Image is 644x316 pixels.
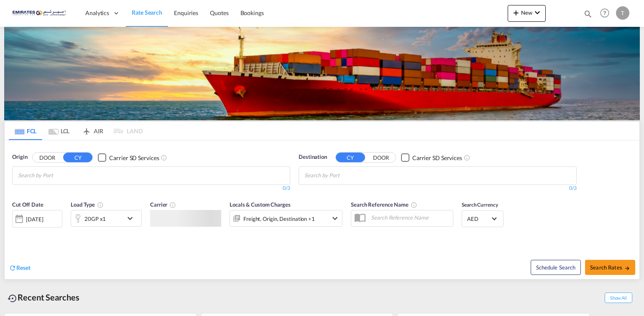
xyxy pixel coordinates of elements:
input: Chips input. [18,169,97,182]
span: New [511,9,542,16]
md-pagination-wrapper: Use the left and right arrow keys to navigate between tabs [9,122,143,140]
md-tab-item: FCL [9,122,42,140]
span: Search Rates [590,264,630,271]
div: 0/3 [299,185,577,192]
div: 20GP x1 [84,213,106,225]
span: Cut Off Date [12,201,43,208]
span: AED [467,215,491,223]
div: Freight Origin Destination Factory Stuffing [243,213,315,225]
md-tab-item: LCL [42,122,76,140]
span: Destination [299,153,327,161]
md-icon: icon-arrow-right [624,265,630,271]
md-icon: icon-backup-restore [8,293,18,303]
span: Rate Search [132,9,162,16]
button: icon-plus 400-fgNewicon-chevron-down [508,5,546,22]
span: Help [598,6,612,20]
div: Recent Searches [4,288,83,307]
span: Enquiries [174,9,198,16]
img: c67187802a5a11ec94275b5db69a26e6.png [13,4,69,23]
span: Origin [12,153,27,161]
md-datepicker: Select [12,227,18,238]
md-icon: icon-information-outline [97,202,104,208]
md-icon: The selected Trucker/Carrierwill be displayed in the rate results If the rates are from another f... [169,202,176,208]
button: CY [63,153,92,162]
div: OriginDOOR CY Checkbox No InkUnchecked: Search for CY (Container Yard) services for all selected ... [5,140,639,279]
md-checkbox: Checkbox No Ink [98,153,159,162]
md-icon: icon-chevron-down [125,213,139,223]
span: Locals & Custom Charges [230,201,291,208]
div: Help [598,6,616,21]
md-icon: Unchecked: Search for CY (Container Yard) services for all selected carriers.Checked : Search for... [161,154,167,161]
div: icon-magnify [583,9,593,22]
div: Freight Origin Destination Factory Stuffingicon-chevron-down [230,210,342,227]
md-icon: Unchecked: Search for CY (Container Yard) services for all selected carriers.Checked : Search for... [464,154,470,161]
button: DOOR [366,153,396,163]
md-icon: icon-chevron-down [330,213,340,223]
span: Reset [16,264,31,271]
button: Note: By default Schedule search will only considerorigin ports, destination ports and cut off da... [531,260,581,275]
span: Carrier [150,201,176,208]
span: Analytics [85,9,109,17]
md-checkbox: Checkbox No Ink [401,153,462,162]
span: Quotes [210,9,228,16]
div: icon-refreshReset [9,264,31,273]
input: Chips input. [304,169,384,182]
div: [DATE] [12,210,62,228]
div: T [616,6,629,20]
div: [DATE] [26,215,43,223]
md-chips-wrap: Chips container with autocompletion. Enter the text area, type text to search, and then use the u... [17,167,101,182]
img: LCL+%26+FCL+BACKGROUND.png [4,27,640,120]
md-icon: Your search will be saved by the below given name [411,202,417,208]
span: Search Currency [462,202,498,208]
div: 0/3 [12,185,290,192]
md-icon: icon-airplane [82,126,92,132]
md-chips-wrap: Chips container with autocompletion. Enter the text area, type text to search, and then use the u... [303,167,387,182]
md-tab-item: AIR [76,122,109,140]
md-icon: icon-magnify [583,9,593,18]
div: Carrier SD Services [412,154,462,162]
button: DOOR [33,153,62,163]
span: Search Reference Name [351,201,417,208]
span: Show All [605,293,632,303]
input: Search Reference Name [367,211,453,224]
md-icon: icon-plus 400-fg [511,8,521,18]
button: Search Ratesicon-arrow-right [585,260,635,275]
div: 20GP x1icon-chevron-down [71,210,142,227]
div: Carrier SD Services [109,154,159,162]
button: CY [336,153,365,162]
md-select: Select Currency: د.إ AEDUnited Arab Emirates Dirham [466,212,499,225]
span: Load Type [71,201,104,208]
md-icon: icon-refresh [9,264,16,272]
span: Bookings [240,9,264,16]
md-icon: icon-chevron-down [532,8,542,18]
